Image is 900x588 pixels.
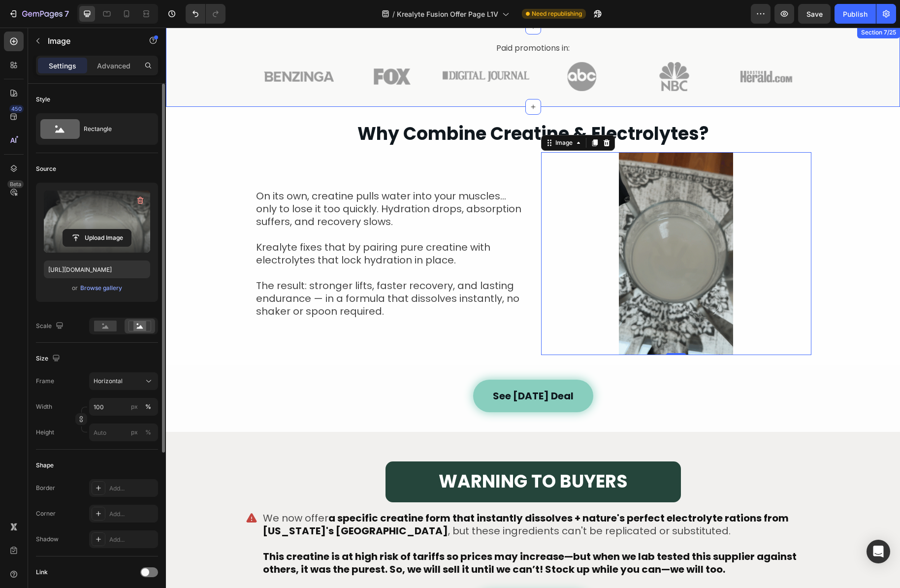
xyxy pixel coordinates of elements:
[72,282,78,294] span: or
[4,4,73,24] button: 7
[282,496,565,510] span: , but these ingredients can't be replicated or substituted.
[94,377,123,386] span: Horizontal
[371,34,645,63] img: gempages_466291580341322862-90045da8-4bd6-43af-bfc1-ad9295fc7be1.webp
[693,0,732,9] div: Section 7/25
[72,94,663,119] h2: Why Combine Creatine & Electrolytes?
[36,461,54,470] div: Shape
[44,261,150,278] input: https://example.com/image.jpg
[89,398,158,416] input: px%
[97,61,130,71] p: Advanced
[273,441,462,466] span: WARNING TO BUYERS
[36,535,59,544] div: Shadow
[109,535,156,544] div: Add...
[48,35,131,47] p: Image
[495,535,504,549] strong: —
[89,424,158,441] input: px%
[63,229,131,247] button: Upload Image
[36,568,48,577] div: Link
[142,426,154,438] button: px
[36,320,65,333] div: Scale
[532,9,582,18] span: Need republishing
[36,509,56,518] div: Corner
[145,402,151,411] div: %
[186,4,225,24] div: Undo/Redo
[36,164,56,173] div: Source
[129,426,140,438] button: %
[327,361,408,375] strong: See [DATE] Deal
[129,401,140,413] button: %
[798,4,831,24] button: Save
[36,484,55,492] div: Border
[109,510,156,519] div: Add...
[145,428,151,437] div: %
[97,484,162,497] span: We now offer
[835,4,876,24] button: Publish
[36,428,54,437] label: Height
[307,352,427,385] button: <p><strong>See Today's Deal</strong></p>
[131,402,138,411] div: px
[142,401,154,413] button: px
[166,28,900,588] iframe: Design area
[392,9,395,19] span: /
[84,118,144,140] div: Rectangle
[109,484,156,493] div: Add...
[7,180,24,188] div: Beta
[90,162,358,290] p: On its own, creatine pulls water into your muscles… only to lose it too quickly. Hydration drops,...
[36,352,62,365] div: Size
[36,402,52,411] label: Width
[9,105,24,113] div: 450
[89,372,158,390] button: Horizontal
[36,95,50,104] div: Style
[64,8,69,20] p: 7
[504,535,559,549] strong: we will too.
[867,540,890,563] div: Open Intercom Messenger
[36,377,54,386] label: Frame
[49,61,76,71] p: Settings
[806,10,823,18] span: Save
[843,9,868,19] div: Publish
[397,9,498,19] span: Krealyte Fusion Offer Page L1V
[375,125,645,327] img: [object Object]
[131,428,138,437] div: px
[387,111,409,120] div: Image
[97,522,631,549] strong: This creatine is at high risk of tariffs so prices may increase—but when we lab tested this suppl...
[97,484,623,510] strong: a specific creatine form that instantly dissolves + nature's perfect electrolyte rations from [US...
[80,283,123,293] button: Browse gallery
[80,284,122,293] div: Browse gallery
